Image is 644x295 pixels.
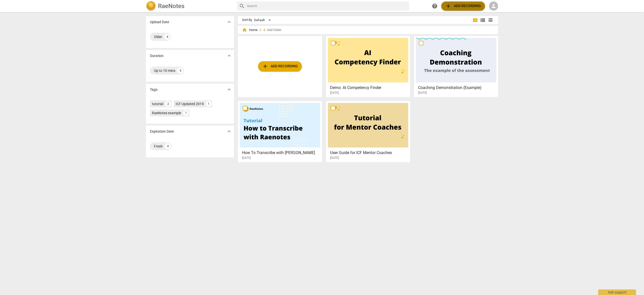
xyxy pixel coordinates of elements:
[177,68,183,74] div: 4
[154,34,162,39] div: Older
[441,2,485,11] button: Upload
[158,3,184,10] h2: RaeNotes
[150,19,169,25] p: Upload Date
[445,3,451,9] span: add
[430,2,439,11] a: Help
[598,289,636,295] div: Ask support
[262,27,267,33] span: add
[488,18,493,22] span: table_chart
[262,63,268,69] span: add
[262,63,298,69] span: Add recording
[146,1,156,11] img: Logo
[487,16,494,24] button: Table view
[150,87,157,92] p: Tags
[226,86,232,93] span: expand_more
[416,38,496,95] a: Coaching Demonstration (Example)[DATE]
[471,16,479,24] button: Tile view
[150,53,164,58] p: Duration
[330,85,409,91] h3: Demo: AI Competency Finder
[480,17,486,23] span: view_list
[258,61,302,71] button: Upload
[150,129,174,134] p: Expiration Date
[225,52,233,60] button: Show more
[242,27,247,33] span: home
[146,1,233,11] a: LogoRaeNotes
[479,16,487,24] button: List view
[240,103,320,160] a: How To Transcribe with [PERSON_NAME][DATE]
[239,3,245,9] span: search
[225,128,233,135] button: Show more
[472,17,478,23] span: view_module
[225,86,233,93] button: Show more
[445,3,481,9] span: Add recording
[176,101,204,106] div: ICF Updated 2019
[432,3,438,9] span: help
[226,128,232,134] span: expand_more
[152,110,181,115] div: RaeNotes example
[165,101,171,107] div: 2
[491,3,497,9] span: person
[242,150,321,156] h3: How To Transcribe with RaeNotes
[165,143,171,149] div: 4
[206,101,211,107] div: 1
[330,156,339,160] span: [DATE]
[330,91,339,95] span: [DATE]
[154,144,163,149] div: Fresh
[164,34,170,40] div: 4
[418,91,427,95] span: [DATE]
[330,150,409,156] h3: User Guide for ICF Mentor Coaches
[242,27,258,33] span: Home
[242,18,252,22] div: Sort By
[226,53,232,59] span: expand_more
[328,103,408,160] a: User Guide for ICF Mentor Coaches[DATE]
[225,18,233,26] button: Show more
[247,2,407,10] input: Search
[328,38,408,95] a: Demo: AI Competency Finder[DATE]
[267,28,281,32] span: Add folder
[418,85,497,91] h3: Coaching Demonstration (Example)
[183,110,189,116] div: 1
[154,68,175,73] div: Up to 10 mins
[242,156,251,160] span: [DATE]
[260,28,261,32] span: /
[254,16,273,24] div: Default
[152,101,163,106] div: tutorial
[226,19,232,25] span: expand_more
